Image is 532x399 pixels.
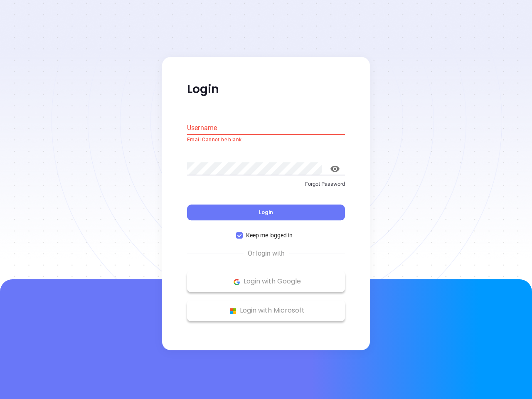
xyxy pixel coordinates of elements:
button: Login [187,205,345,221]
button: Microsoft Logo Login with Microsoft [187,300,345,321]
span: Or login with [244,249,289,259]
span: Login [259,209,273,216]
p: Email Cannot be blank [187,136,345,144]
img: Google Logo [232,277,242,287]
p: Login with Microsoft [191,305,341,317]
a: Forgot Password [187,180,345,195]
p: Login [187,82,345,97]
p: Forgot Password [187,180,345,188]
button: toggle password visibility [325,159,345,179]
button: Google Logo Login with Google [187,271,345,292]
p: Login with Google [191,276,341,288]
span: Keep me logged in [243,231,296,240]
img: Microsoft Logo [228,306,238,316]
